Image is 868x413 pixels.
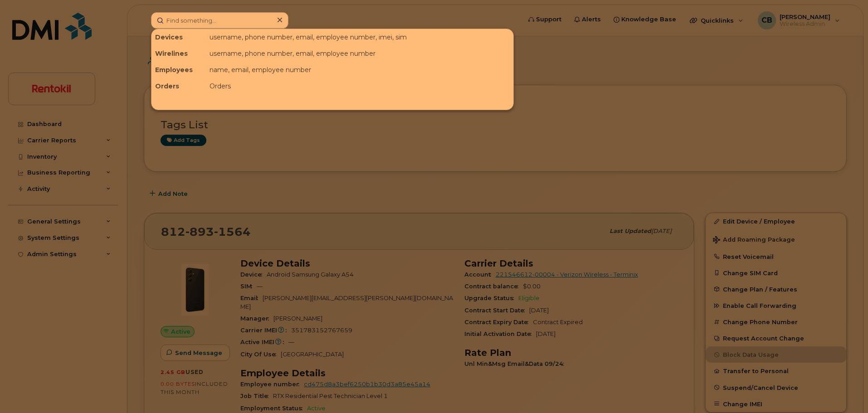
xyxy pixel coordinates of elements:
[206,45,513,62] div: username, phone number, email, employee number
[151,62,206,78] div: Employees
[829,374,861,406] iframe: Messenger Launcher
[206,78,513,94] div: Orders
[151,29,206,45] div: Devices
[151,45,206,62] div: Wirelines
[151,78,206,94] div: Orders
[206,29,513,45] div: username, phone number, email, employee number, imei, sim
[206,62,513,78] div: name, email, employee number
